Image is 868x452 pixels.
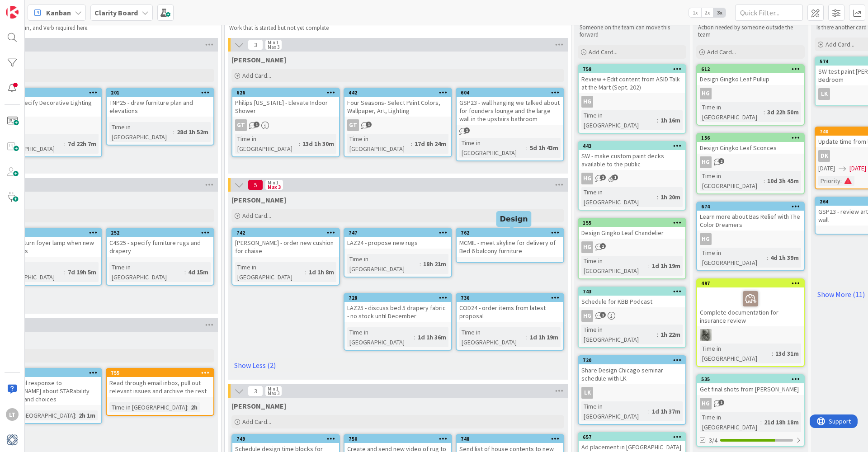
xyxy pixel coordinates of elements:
[581,387,593,399] div: LK
[697,73,804,85] div: Design Gingko Leaf Pullup
[658,115,683,125] div: 1h 16m
[344,237,451,249] div: LAZ24 - propose new rugs
[268,180,278,185] div: Min 1
[173,127,175,137] span: :
[579,65,685,73] div: 758
[697,65,804,73] div: 612
[700,412,760,432] div: Time in [GEOGRAPHIC_DATA]
[697,383,804,395] div: Get final shots from [PERSON_NAME]
[412,139,448,149] div: 17d 8h 24m
[581,96,593,108] div: HG
[648,261,650,271] span: :
[579,65,685,93] div: 758Review + Edit content from ASID Talk at the Mart (Sept. 202)
[697,375,804,395] div: 535Get final shots from [PERSON_NAME]
[347,134,411,154] div: Time in [GEOGRAPHIC_DATA]
[344,89,451,117] div: 442Four Seasons- Select Paint Colors, Wallpaper, Art, Lighting
[765,107,801,117] div: 3d 22h 50m
[242,71,271,80] span: Add Card...
[773,348,801,358] div: 13d 31m
[650,261,683,271] div: 1d 1h 19m
[232,97,339,117] div: Philips [US_STATE] - Elevate Indoor Shower
[235,134,299,154] div: Time in [GEOGRAPHIC_DATA]
[344,435,451,443] div: 750
[344,294,451,302] div: 728
[579,142,685,170] div: 443SW - make custom paint decks available to the public
[107,229,213,257] div: 252C4S25 - specify furniture rugs and drapery
[579,227,685,239] div: Design Gingko Leaf Chandelier
[689,8,701,17] span: 1x
[735,5,803,21] input: Quick Filter...
[344,294,451,322] div: 728LAZ25 - discuss bed 5 drapery fabric - no stock until December
[657,115,658,125] span: :
[500,215,528,223] h5: Design
[268,185,281,189] div: Max 3
[459,138,526,158] div: Time in [GEOGRAPHIC_DATA]
[579,310,685,322] div: HG
[612,174,618,180] span: 1
[583,220,685,226] div: 155
[232,229,339,237] div: 742
[248,39,263,50] span: 3
[457,97,563,125] div: GSP23 - wall hanging we talked about for founders lounge and the large wall in the upstairs bathroom
[579,287,685,307] div: 743Schedule for KBB Podcast
[232,435,339,443] div: 749
[344,89,451,97] div: 442
[700,344,772,363] div: Time in [GEOGRAPHIC_DATA]
[347,119,359,131] div: GT
[107,97,213,117] div: TNP25 - draw furniture plan and elevations
[579,96,685,108] div: HG
[109,402,187,412] div: Time in [GEOGRAPHIC_DATA]
[697,134,804,142] div: 156
[236,230,339,236] div: 742
[700,88,712,99] div: HG
[107,229,213,237] div: 252
[818,176,840,186] div: Priority
[579,150,685,170] div: SW - make custom paint decks available to the public
[231,195,286,204] span: Lisa T.
[461,436,563,442] div: 748
[697,233,804,245] div: HG
[64,267,66,277] span: :
[579,433,685,441] div: 657
[457,302,563,322] div: COD24 - order items from latest proposal
[849,164,866,173] span: [DATE]
[698,24,803,39] p: Action needed by someone outside the team
[457,294,563,302] div: 736
[701,135,804,141] div: 156
[700,156,712,168] div: HG
[349,436,451,442] div: 750
[184,267,186,277] span: :
[701,8,713,17] span: 2x
[579,173,685,184] div: HG
[718,158,724,164] span: 2
[457,237,563,257] div: MCMIL - meet skyline for delivery of Bed 6 balcony furniture
[111,370,213,376] div: 755
[107,237,213,257] div: C4S25 - specify furniture rugs and drapery
[254,122,259,127] span: 1
[528,143,561,153] div: 5d 1h 43m
[581,241,593,253] div: HG
[700,171,764,191] div: Time in [GEOGRAPHIC_DATA]
[175,127,211,137] div: 28d 1h 52m
[700,233,712,245] div: HG
[760,417,762,427] span: :
[581,110,657,130] div: Time in [GEOGRAPHIC_DATA]
[231,55,286,64] span: Gina
[235,262,305,282] div: Time in [GEOGRAPHIC_DATA]
[347,327,414,347] div: Time in [GEOGRAPHIC_DATA]
[415,332,448,342] div: 1d 1h 36m
[767,253,768,263] span: :
[349,230,451,236] div: 747
[414,332,415,342] span: :
[579,219,685,227] div: 155
[581,256,648,276] div: Time in [GEOGRAPHIC_DATA]
[707,48,736,56] span: Add Card...
[697,88,804,99] div: HG
[6,433,19,446] img: avatar
[583,288,685,295] div: 743
[600,243,606,249] span: 1
[697,202,804,211] div: 674
[232,237,339,257] div: [PERSON_NAME] - order new cushion for chaise
[305,267,307,277] span: :
[349,295,451,301] div: 728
